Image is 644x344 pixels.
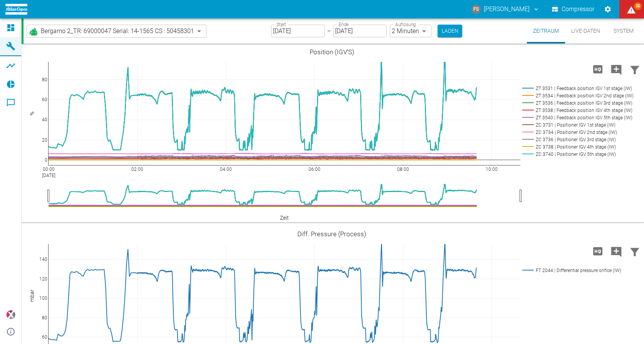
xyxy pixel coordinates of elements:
[626,241,644,261] button: Daten filtern
[5,4,27,14] img: logo
[395,21,416,28] label: Auflösung
[626,59,644,79] button: Daten filtern
[271,25,325,37] input: DD.MM.YYYY
[339,21,349,28] label: Ende
[634,2,642,10] span: 58
[277,21,286,28] label: Start
[471,5,481,14] div: FS
[601,2,615,16] button: Einstellungen
[390,25,431,37] div: 2 Minuten
[565,18,606,43] button: Live-Daten
[470,2,541,16] button: frank.sinsilewski@atlascopco.com
[333,25,387,37] input: DD.MM.YYYY
[606,18,641,43] button: System
[607,59,626,79] button: Kommentar hinzufügen
[550,2,596,16] button: Compressor
[327,27,331,35] p: –
[589,247,607,254] span: Hohe Auflösung
[29,27,194,36] a: Bergamo 2_TR: 69000047 Serial: 14-1565 CS : 50458301
[589,65,607,72] span: Hohe Auflösung
[438,25,462,37] button: Laden
[6,310,15,319] img: Xplore Logo
[41,27,194,35] span: Bergamo 2_TR: 69000047 Serial: 14-1565 CS : 50458301
[527,18,565,43] button: Zeitraum
[607,241,626,261] button: Kommentar hinzufügen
